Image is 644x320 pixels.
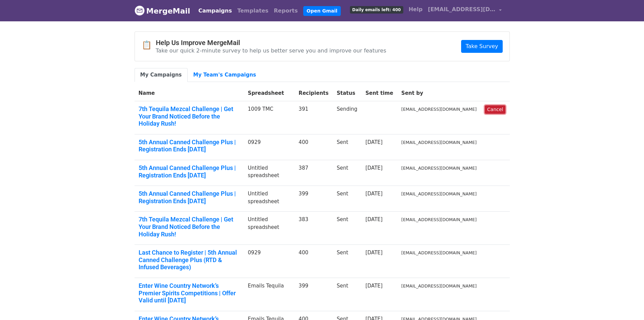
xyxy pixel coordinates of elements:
a: [DATE] [365,139,383,145]
small: [EMAIL_ADDRESS][DOMAIN_NAME] [401,191,477,196]
a: 7th Tequila Mezcal Challenge | Get Your Brand Noticed Before the Holiday Rush! [139,216,240,238]
th: Sent time [361,85,397,101]
td: Untitled spreadsheet [244,186,294,212]
td: Sending [333,101,361,134]
a: 5th Annual Canned Challenge Plus | Registration Ends [DATE] [139,164,240,179]
a: My Campaigns [135,68,188,82]
a: 5th Annual Canned Challenge Plus | Registration Ends [DATE] [139,190,240,205]
a: Campaigns [196,4,235,18]
th: Spreadsheet [244,85,294,101]
a: Daily emails left: 400 [347,3,406,16]
span: [EMAIL_ADDRESS][DOMAIN_NAME] [428,5,496,14]
td: Untitled spreadsheet [244,160,294,186]
h4: Help Us Improve MergeMail [156,39,386,47]
small: [EMAIL_ADDRESS][DOMAIN_NAME] [401,217,477,222]
a: Help [406,3,425,16]
small: [EMAIL_ADDRESS][DOMAIN_NAME] [401,250,477,255]
td: 400 [294,245,333,278]
a: 7th Tequila Mezcal Challenge | Get Your Brand Noticed Before the Holiday Rush! [139,105,240,127]
a: MergeMail [135,4,190,18]
iframe: Chat Widget [610,287,644,320]
a: [DATE] [365,191,383,197]
a: Take Survey [461,40,502,53]
td: 1009 TMC [244,101,294,134]
small: [EMAIL_ADDRESS][DOMAIN_NAME] [401,166,477,171]
a: Reports [271,4,301,18]
a: Cancel [485,105,505,114]
span: 📋 [142,40,156,50]
a: Enter Wine Country Network’s Premier Spirits Competitions | Offer Valid until [DATE] [139,282,240,304]
a: [EMAIL_ADDRESS][DOMAIN_NAME] [425,3,504,19]
span: Daily emails left: 400 [350,6,403,14]
a: Open Gmail [303,6,341,16]
small: [EMAIL_ADDRESS][DOMAIN_NAME] [401,107,477,112]
td: Sent [333,186,361,212]
td: 387 [294,160,333,186]
td: 0929 [244,134,294,160]
td: Sent [333,212,361,245]
a: [DATE] [365,165,383,171]
a: [DATE] [365,283,383,289]
th: Sent by [397,85,481,101]
img: MergeMail logo [135,5,145,16]
a: 5th Annual Canned Challenge Plus | Registration Ends [DATE] [139,138,240,153]
td: 383 [294,212,333,245]
a: [DATE] [365,250,383,256]
a: Last Chance to Register | 5th Annual Canned Challenge Plus (RTD & Infused Beverages) [139,249,240,271]
td: 0929 [244,245,294,278]
td: Sent [333,160,361,186]
td: 399 [294,186,333,212]
td: Sent [333,278,361,311]
td: Untitled spreadsheet [244,212,294,245]
a: Templates [235,4,271,18]
a: My Team's Campaigns [188,68,262,82]
td: 391 [294,101,333,134]
td: 399 [294,278,333,311]
td: Sent [333,245,361,278]
td: Emails Tequila [244,278,294,311]
small: [EMAIL_ADDRESS][DOMAIN_NAME] [401,283,477,289]
p: Take our quick 2-minute survey to help us better serve you and improve our features [156,47,386,54]
td: Sent [333,134,361,160]
th: Status [333,85,361,101]
td: 400 [294,134,333,160]
a: [DATE] [365,216,383,222]
th: Name [135,85,244,101]
small: [EMAIL_ADDRESS][DOMAIN_NAME] [401,140,477,145]
th: Recipients [294,85,333,101]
